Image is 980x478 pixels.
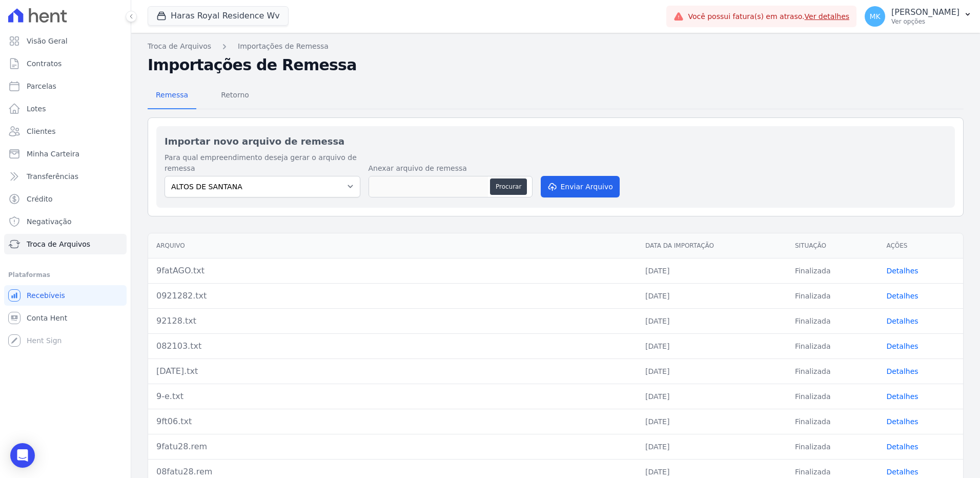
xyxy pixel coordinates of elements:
a: Ver detalhes [805,12,850,21]
div: [DATE].txt [156,365,629,377]
a: Detalhes [886,317,918,325]
a: Contratos [4,53,127,74]
td: [DATE] [637,333,787,358]
a: Negativação [4,211,127,232]
a: Detalhes [886,292,918,300]
div: 9fatAGO.txt [156,265,629,277]
div: 0921282.txt [156,290,629,302]
span: Clientes [27,126,55,136]
td: [DATE] [637,409,787,434]
div: 9-e.txt [156,390,629,403]
a: Retorno [213,83,257,109]
a: Importações de Remessa [238,41,329,52]
div: 9fatu28.rem [156,441,629,453]
a: Conta Hent [4,308,127,328]
span: Recebíveis [27,290,65,301]
a: Detalhes [886,267,918,275]
nav: Breadcrumb [148,41,964,52]
span: Parcelas [27,81,56,91]
td: [DATE] [637,283,787,308]
span: Remessa [150,85,194,105]
a: Recebíveis [4,285,127,306]
span: Contratos [27,58,62,69]
div: Open Intercom Messenger [10,443,35,468]
div: 92128.txt [156,315,629,327]
button: MK [PERSON_NAME] Ver opções [856,2,980,31]
td: [DATE] [637,434,787,459]
td: Finalizada [787,409,879,434]
a: Troca de Arquivos [148,41,211,52]
td: Finalizada [787,283,879,308]
td: Finalizada [787,308,879,333]
a: Detalhes [886,342,918,350]
a: Remessa [148,83,196,109]
button: Enviar Arquivo [541,176,620,197]
span: Lotes [27,104,46,114]
p: Ver opções [891,17,959,26]
span: Transferências [27,171,78,182]
button: Procurar [490,178,527,195]
a: Detalhes [886,417,918,426]
td: Finalizada [787,258,879,283]
p: [PERSON_NAME] [891,7,959,17]
span: Conta Hent [27,313,67,323]
div: Plataformas [8,269,122,281]
a: Minha Carteira [4,144,127,164]
span: Visão Geral [27,36,68,46]
span: Troca de Arquivos [27,239,90,249]
a: Clientes [4,121,127,142]
a: Detalhes [886,443,918,451]
a: Parcelas [4,76,127,96]
td: [DATE] [637,358,787,384]
td: [DATE] [637,384,787,409]
span: Minha Carteira [27,149,79,159]
label: Para qual empreendimento deseja gerar o arquivo de remessa [165,152,360,174]
span: MK [869,13,880,20]
td: Finalizada [787,384,879,409]
td: Finalizada [787,434,879,459]
td: [DATE] [637,308,787,333]
th: Ações [878,233,963,258]
a: Crédito [4,189,127,209]
td: Finalizada [787,333,879,358]
a: Transferências [4,166,127,187]
label: Anexar arquivo de remessa [369,163,533,174]
td: Finalizada [787,358,879,384]
a: Troca de Arquivos [4,234,127,254]
td: [DATE] [637,258,787,283]
a: Lotes [4,98,127,119]
th: Arquivo [148,233,637,258]
span: Retorno [215,85,255,105]
h2: Importações de Remessa [148,56,964,74]
a: Detalhes [886,468,918,476]
div: 9ft06.txt [156,415,629,428]
a: Detalhes [886,392,918,401]
th: Situação [787,233,879,258]
a: Visão Geral [4,31,127,51]
button: Haras Royal Residence Wv [148,6,289,26]
a: Detalhes [886,367,918,375]
h2: Importar novo arquivo de remessa [165,134,947,148]
span: Crédito [27,194,53,204]
div: 082103.txt [156,340,629,352]
span: Você possui fatura(s) em atraso. [688,11,849,22]
div: 08fatu28.rem [156,466,629,478]
th: Data da Importação [637,233,787,258]
span: Negativação [27,216,72,227]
